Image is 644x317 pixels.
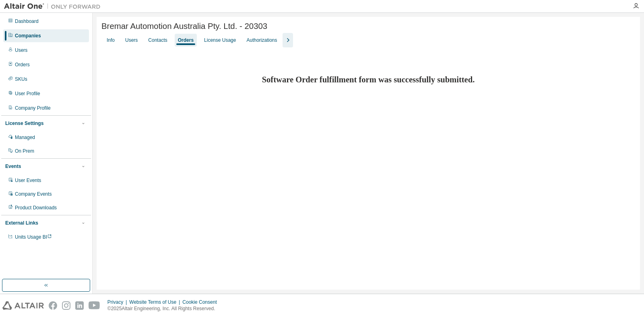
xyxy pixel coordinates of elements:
div: Users [125,37,138,43]
div: Authorizations [246,37,277,43]
img: altair_logo.svg [2,301,44,310]
div: Privacy [107,299,129,305]
div: Managed [15,134,35,141]
div: Info [107,37,115,43]
span: Bremar Automotion Australia Pty. Ltd. - 20303 [101,22,267,31]
p: © 2025 Altair Engineering, Inc. All Rights Reserved. [107,305,222,312]
div: User Profile [15,90,40,97]
img: instagram.svg [62,301,70,310]
img: linkedin.svg [75,301,84,310]
div: Orders [15,61,30,68]
div: On Prem [15,148,34,154]
div: Dashboard [15,18,39,25]
div: Contacts [148,37,167,43]
h2: Software Order fulfillment form was successfully submitted. [187,74,549,85]
img: youtube.svg [89,301,100,310]
div: Cookie Consent [182,299,221,305]
div: External Links [5,220,38,226]
div: Website Terms of Use [129,299,182,305]
div: Company Profile [15,105,51,111]
img: facebook.svg [49,301,57,310]
div: Users [15,47,27,53]
div: Orders [178,37,194,43]
img: Altair One [4,2,105,10]
div: Events [5,163,21,170]
div: SKUs [15,76,27,82]
div: Companies [15,33,41,39]
div: Product Downloads [15,205,57,211]
div: License Usage [204,37,236,43]
div: User Events [15,177,41,184]
span: Units Usage BI [15,234,52,240]
div: License Settings [5,120,43,127]
div: Company Events [15,191,52,197]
